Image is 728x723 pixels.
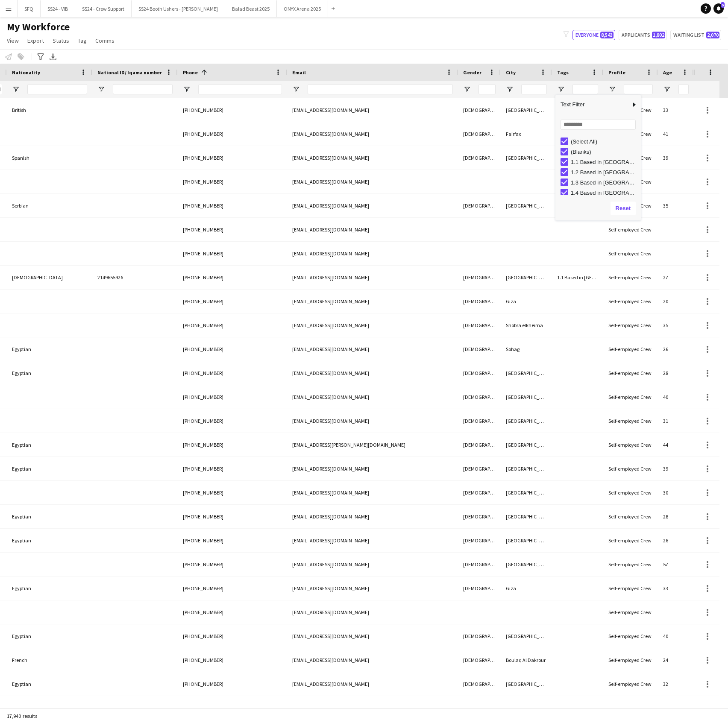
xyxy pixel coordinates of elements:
[178,290,287,313] div: [PHONE_NUMBER]
[658,385,694,409] div: 40
[603,672,658,696] div: Self-employed Crew
[292,85,300,93] button: Open Filter Menu
[74,35,90,46] a: Tag
[7,505,92,528] div: Egyptian
[458,98,501,122] div: [DEMOGRAPHIC_DATA]
[603,385,658,409] div: Self-employed Crew
[7,648,92,672] div: French
[463,69,481,76] span: Gender
[521,84,547,94] input: City Filter Input
[7,98,92,122] div: British
[178,146,287,170] div: [PHONE_NUMBER]
[572,30,615,40] button: Everyone8,543
[603,624,658,648] div: Self-employed Crew
[557,85,565,93] button: Open Filter Menu
[458,481,501,504] div: [DEMOGRAPHIC_DATA]
[178,170,287,193] div: [PHONE_NUMBER]
[670,30,721,40] button: Waiting list2,070
[658,313,694,337] div: 35
[501,146,552,170] div: [GEOGRAPHIC_DATA]
[95,37,114,44] span: Comms
[663,69,672,76] span: Age
[458,266,501,289] div: [DEMOGRAPHIC_DATA]
[287,505,458,528] div: [EMAIL_ADDRESS][DOMAIN_NAME]
[178,194,287,217] div: [PHONE_NUMBER]
[478,84,496,94] input: Gender Filter Input
[458,457,501,480] div: [DEMOGRAPHIC_DATA]
[178,600,287,624] div: [PHONE_NUMBER]
[501,313,552,337] div: Shobra elkheima
[178,385,287,409] div: [PHONE_NUMBER]
[178,313,287,337] div: [PHONE_NUMBER]
[658,433,694,457] div: 44
[458,194,501,217] div: [DEMOGRAPHIC_DATA]
[501,648,552,672] div: Boulaq Al Dakrour
[571,159,638,165] div: 1.1 Based in [GEOGRAPHIC_DATA]
[603,696,658,720] div: Self-employed Crew
[458,290,501,313] div: [DEMOGRAPHIC_DATA]
[458,577,501,600] div: [DEMOGRAPHIC_DATA]
[501,577,552,600] div: Giza
[178,505,287,528] div: [PHONE_NUMBER]
[721,2,725,8] span: 5
[7,194,92,217] div: Serbian
[658,648,694,672] div: 24
[178,648,287,672] div: [PHONE_NUMBER]
[49,35,73,46] a: Status
[658,146,694,170] div: 39
[506,69,516,76] span: City
[658,266,694,289] div: 27
[287,170,458,193] div: [EMAIL_ADDRESS][DOMAIN_NAME]
[658,457,694,480] div: 39
[178,672,287,696] div: [PHONE_NUMBER]
[287,529,458,552] div: [EMAIL_ADDRESS][DOMAIN_NAME]
[658,529,694,552] div: 26
[652,32,665,38] span: 1,802
[287,122,458,146] div: [EMAIL_ADDRESS][DOMAIN_NAME]
[7,577,92,600] div: Egyptian
[458,624,501,648] div: [DEMOGRAPHIC_DATA]
[663,85,671,93] button: Open Filter Menu
[619,30,667,40] button: Applicants1,802
[97,274,123,281] span: 2149655926
[603,290,658,313] div: Self-employed Crew
[603,433,658,457] div: Self-employed Crew
[113,84,173,94] input: National ID/ Iqama number Filter Input
[287,266,458,289] div: [EMAIL_ADDRESS][DOMAIN_NAME]
[132,0,225,17] button: SS24 Booth Ushers - [PERSON_NAME]
[571,149,638,155] div: (Blanks)
[24,35,47,46] a: Export
[287,433,458,457] div: [EMAIL_ADDRESS][PERSON_NAME][DOMAIN_NAME]
[501,672,552,696] div: [GEOGRAPHIC_DATA]
[97,85,105,93] button: Open Filter Menu
[287,648,458,672] div: [EMAIL_ADDRESS][DOMAIN_NAME]
[178,409,287,433] div: [PHONE_NUMBER]
[287,218,458,241] div: [EMAIL_ADDRESS][DOMAIN_NAME]
[501,361,552,385] div: [GEOGRAPHIC_DATA]
[53,37,69,44] span: Status
[463,85,471,93] button: Open Filter Menu
[3,35,22,46] a: View
[287,600,458,624] div: [EMAIL_ADDRESS][DOMAIN_NAME]
[501,385,552,409] div: [GEOGRAPHIC_DATA]
[603,409,658,433] div: Self-employed Crew
[458,122,501,146] div: [DEMOGRAPHIC_DATA]
[603,529,658,552] div: Self-employed Crew
[571,179,638,186] div: 1.3 Based in [GEOGRAPHIC_DATA]
[555,95,641,220] div: Column Filter
[287,457,458,480] div: [EMAIL_ADDRESS][DOMAIN_NAME]
[18,0,41,17] button: SFQ
[624,84,653,94] input: Profile Filter Input
[603,600,658,624] div: Self-employed Crew
[287,624,458,648] div: [EMAIL_ADDRESS][DOMAIN_NAME]
[603,242,658,265] div: Self-employed Crew
[183,85,191,93] button: Open Filter Menu
[7,361,92,385] div: Egyptian
[658,409,694,433] div: 31
[658,290,694,313] div: 20
[501,553,552,576] div: [GEOGRAPHIC_DATA]
[603,505,658,528] div: Self-employed Crew
[501,98,552,122] div: [GEOGRAPHIC_DATA]
[658,194,694,217] div: 35
[178,696,287,720] div: [PHONE_NUMBER]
